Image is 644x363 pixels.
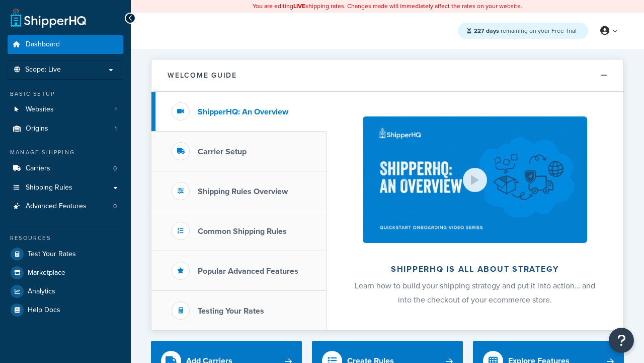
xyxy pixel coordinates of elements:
[198,227,287,236] h3: Common Shipping Rules
[8,119,123,138] li: Origins
[168,72,237,79] h2: Welcome Guide
[198,147,247,156] h3: Carrier Setup
[293,2,305,11] b: LIVE
[26,125,48,133] span: Origins
[8,159,123,178] li: Carriers
[8,100,123,119] a: Websites1
[8,148,123,157] div: Manage Shipping
[198,307,264,316] h3: Testing Your Rates
[28,250,76,259] span: Test Your Rates
[28,287,55,296] span: Analytics
[8,90,123,98] div: Basic Setup
[113,202,117,211] span: 0
[8,159,123,178] a: Carriers0
[151,59,623,92] button: Welcome Guide
[355,280,595,306] span: Learn how to build your shipping strategy and put it into action… and into the checkout of your e...
[115,125,117,133] span: 1
[8,301,123,319] a: Help Docs
[8,197,123,216] a: Advanced Features0
[28,269,65,277] span: Marketplace
[25,66,61,74] span: Scope: Live
[8,282,123,300] a: Analytics
[198,107,288,116] h3: ShipperHQ: An Overview
[113,164,117,173] span: 0
[8,245,123,263] a: Test Your Rates
[8,264,123,282] a: Marketplace
[8,119,123,138] a: Origins1
[474,26,499,35] strong: 227 days
[115,105,117,114] span: 1
[26,164,50,173] span: Carriers
[8,100,123,119] li: Websites
[363,116,587,243] img: ShipperHQ is all about strategy
[26,105,54,114] span: Websites
[28,306,60,315] span: Help Docs
[8,197,123,216] li: Advanced Features
[26,202,87,211] span: Advanced Features
[474,26,577,35] span: remaining on your Free Trial
[8,234,123,243] div: Resources
[8,178,123,197] a: Shipping Rules
[26,40,60,49] span: Dashboard
[26,184,72,192] span: Shipping Rules
[353,265,597,274] h2: ShipperHQ is all about strategy
[198,267,298,276] h3: Popular Advanced Features
[8,35,123,54] a: Dashboard
[609,328,634,353] button: Open Resource Center
[198,187,288,196] h3: Shipping Rules Overview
